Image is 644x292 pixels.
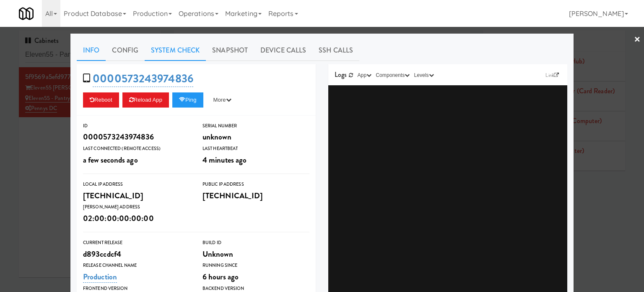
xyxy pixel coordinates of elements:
button: Levels [412,71,436,79]
img: Micromart [19,6,34,21]
div: unknown [203,130,309,144]
div: Build Id [203,239,309,247]
a: 0000573243974836 [93,71,193,87]
span: 4 minutes ago [203,154,247,166]
div: Last Heartbeat [203,145,309,153]
button: Reboot [83,92,119,108]
div: Local IP Address [83,180,190,189]
div: Running Since [203,261,309,270]
a: Snapshot [206,40,254,61]
div: d893ccdcf4 [83,247,190,261]
button: Components [374,71,412,79]
div: [TECHNICAL_ID] [83,189,190,203]
div: Public IP Address [203,180,309,189]
a: SSH Calls [312,40,359,61]
span: Logs [335,70,347,79]
a: System Check [145,40,206,61]
span: 6 hours ago [203,271,239,282]
div: Last Connected (Remote Access) [83,145,190,153]
div: Release Channel Name [83,261,190,270]
button: Reload App [122,92,169,108]
a: Info [77,40,106,61]
div: [PERSON_NAME] Address [83,203,190,211]
div: ID [83,122,190,130]
button: Ping [172,92,203,108]
a: × [634,27,641,53]
div: 02:00:00:00:00:00 [83,211,190,226]
div: Serial Number [203,122,309,130]
div: [TECHNICAL_ID] [203,189,309,203]
span: a few seconds ago [83,154,138,166]
a: Production [83,271,117,283]
div: 0000573243974836 [83,130,190,144]
button: App [356,71,374,79]
a: Config [106,40,145,61]
div: Current Release [83,239,190,247]
button: More [207,92,238,108]
a: Link [543,71,561,79]
div: Unknown [203,247,309,261]
a: Device Calls [254,40,312,61]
